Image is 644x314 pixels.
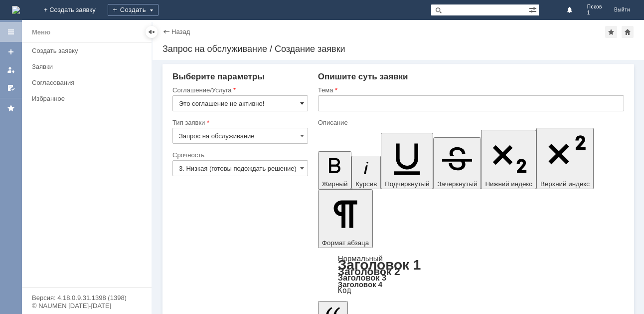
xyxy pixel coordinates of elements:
[322,180,348,188] span: Жирный
[318,72,408,81] span: Опишите суть заявки
[318,87,622,93] div: Тема
[385,180,429,188] span: Подчеркнутый
[28,59,150,74] a: Заявки
[437,180,477,188] span: Зачеркнутый
[338,286,351,295] a: Код
[3,62,19,78] a: Мои заявки
[108,4,159,16] div: Создать
[3,44,19,60] a: Создать заявку
[172,87,306,93] div: Соглашение/Услуга
[172,152,306,158] div: Срочность
[318,255,624,294] div: Формат абзаца
[338,273,386,282] a: Заголовок 3
[32,95,135,102] div: Избранное
[32,26,50,38] div: Меню
[605,26,617,38] div: Добавить в избранное
[587,4,602,10] span: Псков
[32,47,146,54] div: Создать заявку
[536,128,594,189] button: Верхний индекс
[318,151,352,189] button: Жирный
[529,4,539,14] span: Расширенный поиск
[171,28,190,35] a: Назад
[32,303,142,309] div: © NAUMEN [DATE]-[DATE]
[338,254,383,263] a: Нормальный
[381,133,433,189] button: Подчеркнутый
[146,26,158,38] div: Скрыть меню
[322,239,369,247] span: Формат абзаца
[172,119,306,126] div: Тип заявки
[338,280,382,289] a: Заголовок 4
[355,180,377,188] span: Курсив
[162,44,634,54] div: Запрос на обслуживание / Создание заявки
[338,266,400,277] a: Заголовок 2
[481,130,536,189] button: Нижний индекс
[12,6,20,14] img: logo
[318,189,373,248] button: Формат абзаца
[318,119,622,126] div: Описание
[28,75,150,90] a: Согласования
[622,26,634,38] div: Сделать домашней страницей
[32,295,142,301] div: Версия: 4.18.0.9.31.1398 (1398)
[172,72,265,81] span: Выберите параметры
[485,180,532,188] span: Нижний индекс
[338,257,421,273] a: Заголовок 1
[433,137,481,189] button: Зачеркнутый
[28,43,150,58] a: Создать заявку
[540,180,590,188] span: Верхний индекс
[32,63,146,70] div: Заявки
[32,79,146,86] div: Согласования
[351,156,381,189] button: Курсив
[3,80,19,96] a: Мои согласования
[587,10,602,16] span: 1
[12,6,20,14] a: Перейти на домашнюю страницу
